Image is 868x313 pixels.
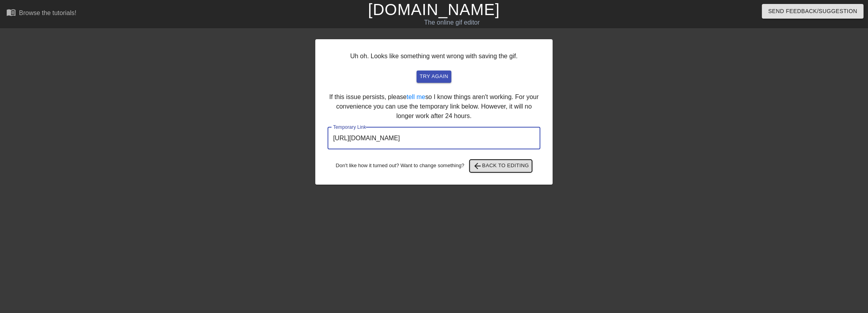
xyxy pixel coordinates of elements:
[315,39,553,185] div: Uh oh. Looks like something went wrong with saving the gif. If this issue persists, please so I k...
[473,161,482,171] span: arrow_back
[473,161,529,171] span: Back to Editing
[368,1,500,18] a: [DOMAIN_NAME]
[420,72,448,81] span: try again
[417,71,451,83] button: try again
[768,6,857,16] span: Send Feedback/Suggestion
[407,94,425,100] a: tell me
[293,18,610,27] div: The online gif editor
[19,10,76,16] div: Browse the tutorials!
[6,8,16,17] span: menu_book
[6,8,76,20] a: Browse the tutorials!
[762,4,864,19] button: Send Feedback/Suggestion
[328,160,540,172] div: Don't like how it turned out? Want to change something?
[470,160,533,172] button: Back to Editing
[328,127,540,149] input: bare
